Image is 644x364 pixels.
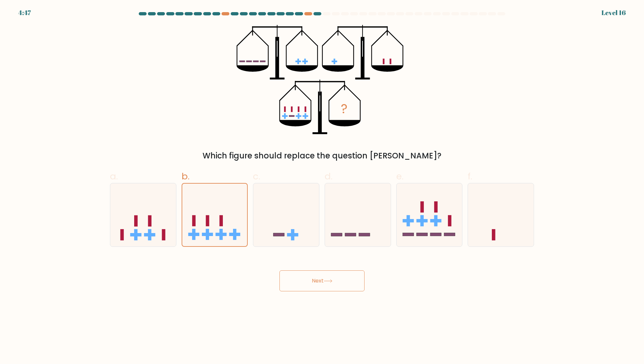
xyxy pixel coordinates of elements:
[114,150,530,162] div: Which figure should replace the question [PERSON_NAME]?
[396,170,403,183] span: e.
[18,8,31,18] div: 4:47
[601,8,626,18] div: Level 16
[182,170,189,183] span: b.
[279,270,365,291] button: Next
[325,170,332,183] span: d.
[341,100,348,118] tspan: ?
[468,170,472,183] span: f.
[253,170,260,183] span: c.
[110,170,118,183] span: a.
